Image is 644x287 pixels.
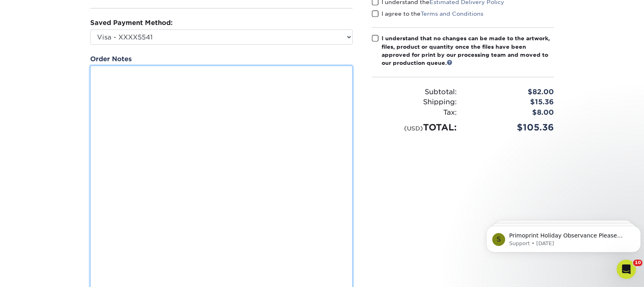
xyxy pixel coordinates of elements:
div: Tax: [366,107,463,118]
iframe: Intercom notifications message [483,209,644,265]
div: Subtotal: [366,87,463,97]
label: I agree to the [372,10,483,18]
div: TOTAL: [366,121,463,134]
div: $105.36 [463,121,560,134]
div: I understand that no changes can be made to the artwork, files, product or quantity once the file... [382,34,554,67]
div: $82.00 [463,87,560,97]
iframe: Intercom live chat [617,260,636,279]
span: 10 [633,260,642,266]
label: Order Notes [90,54,132,64]
iframe: Google Customer Reviews [2,262,68,284]
label: Saved Payment Method: [90,18,173,28]
div: Shipping: [366,97,463,107]
a: Terms and Conditions [421,10,483,17]
div: $15.36 [463,97,560,107]
small: (USD) [404,125,423,132]
div: $8.00 [463,107,560,118]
